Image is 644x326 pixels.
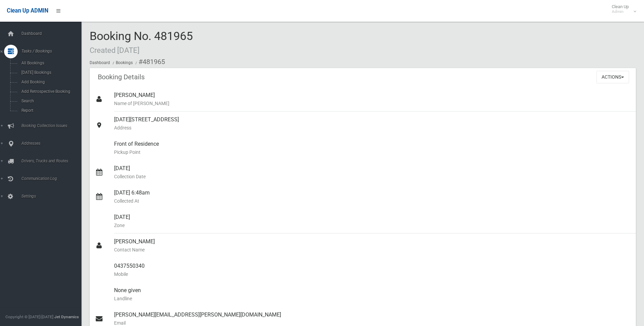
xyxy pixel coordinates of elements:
[114,185,630,209] div: [DATE] 6:48am
[114,111,630,136] div: [DATE][STREET_ADDRESS]
[114,282,630,307] div: None given
[114,160,630,185] div: [DATE]
[90,70,153,84] header: Booking Details
[114,233,630,258] div: [PERSON_NAME]
[5,314,53,319] span: Copyright © [DATE]-[DATE]
[19,70,81,75] span: [DATE] Bookings
[90,46,140,55] small: Created [DATE]
[114,124,630,132] small: Address
[54,314,79,319] strong: Jet Dynamics
[114,172,630,181] small: Collection Date
[90,29,193,56] span: Booking No. 481965
[19,123,87,128] span: Booking Collection Issues
[114,136,630,160] div: Front of Residence
[19,194,87,199] span: Settings
[19,176,87,181] span: Communication Log
[114,148,630,156] small: Pickup Point
[7,7,48,14] span: Clean Up ADMIN
[612,9,629,14] small: Admin
[19,108,81,113] span: Report
[19,61,81,65] span: All Bookings
[19,49,87,54] span: Tasks / Bookings
[114,87,630,111] div: [PERSON_NAME]
[114,246,630,254] small: Contact Name
[608,4,636,14] span: Clean Up
[114,99,630,107] small: Name of [PERSON_NAME]
[19,89,81,94] span: Add Retrospective Booking
[596,71,629,83] button: Actions
[114,209,630,233] div: [DATE]
[116,60,133,65] a: Bookings
[19,159,87,163] span: Drivers, Trucks and Routes
[114,294,630,303] small: Landline
[19,31,87,36] span: Dashboard
[19,141,87,146] span: Addresses
[134,56,165,68] li: #481965
[19,99,81,103] span: Search
[114,258,630,282] div: 0437550340
[114,197,630,205] small: Collected At
[19,80,81,84] span: Add Booking
[114,270,630,278] small: Mobile
[90,60,110,65] a: Dashboard
[114,221,630,229] small: Zone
